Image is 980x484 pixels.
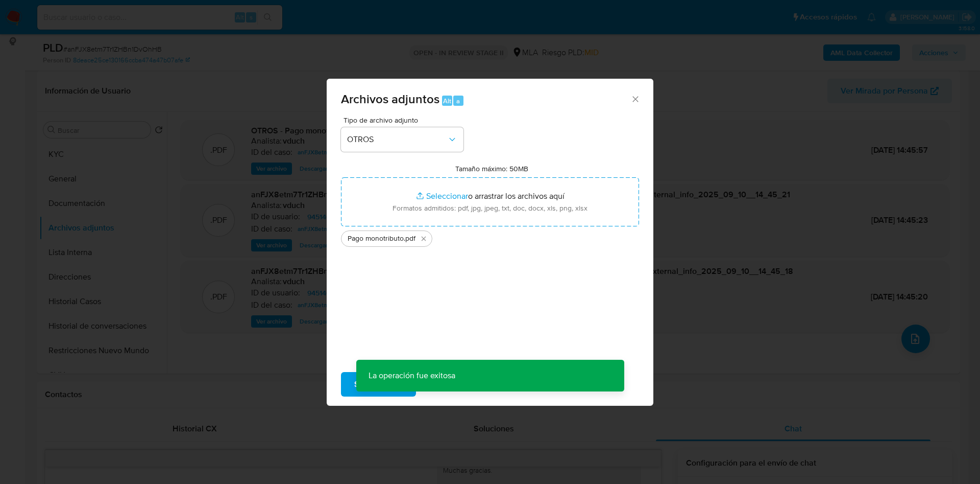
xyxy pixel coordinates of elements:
[348,234,404,244] span: Pago monotributo
[341,226,639,247] ul: Archivos seleccionados
[433,373,467,396] span: Cancelar
[354,373,403,396] span: Subir archivo
[418,233,430,245] button: Eliminar Pago monotributo.pdf
[344,117,466,124] span: Tipo de archivo adjunto
[356,360,468,391] p: La operación fue exitosa
[341,372,416,397] button: Subir archivo
[456,96,460,106] span: a
[443,96,451,106] span: Alt
[341,127,463,152] button: OTROS
[404,234,415,244] span: .pdf
[341,90,439,108] span: Archivos adjuntos
[347,134,447,145] span: OTROS
[455,164,528,173] label: Tamaño máximo: 50MB
[630,94,640,103] button: Cerrar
